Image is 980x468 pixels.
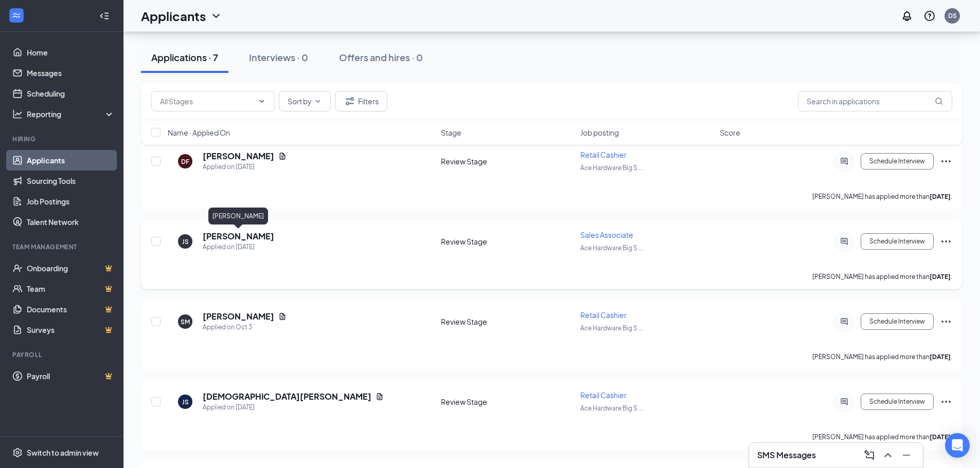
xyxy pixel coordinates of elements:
svg: Ellipses [940,235,952,248]
button: Schedule Interview [861,394,934,410]
svg: ActiveChat [838,398,850,406]
button: Minimize [898,447,915,463]
button: Schedule Interview [861,233,934,250]
div: Review Stage [441,397,574,407]
p: [PERSON_NAME] has applied more than . [812,352,952,361]
span: Ace Hardware Big S ... [580,164,643,172]
span: Ace Hardware Big S ... [580,244,643,252]
div: [PERSON_NAME] [208,208,268,224]
h3: SMS Messages [757,450,816,461]
h5: [DEMOGRAPHIC_DATA][PERSON_NAME] [203,391,371,402]
p: [PERSON_NAME] has applied more than . [812,272,952,281]
span: Retail Cashier [580,390,627,400]
input: Search in applications [798,91,952,111]
h5: [PERSON_NAME] [203,231,274,242]
span: Name · Applied On [168,127,230,138]
svg: Document [278,312,287,321]
a: Sourcing Tools [27,171,115,191]
button: Schedule Interview [861,313,934,330]
svg: ChevronUp [882,449,894,461]
svg: WorkstreamLogo [11,10,22,21]
div: Review Stage [441,316,574,327]
p: [PERSON_NAME] has applied more than . [812,192,952,201]
span: Job posting [580,127,619,138]
svg: ChevronDown [210,10,222,22]
span: Ace Hardware Big S ... [580,324,643,332]
svg: QuestionInfo [923,10,936,22]
svg: Document [278,152,287,160]
svg: Collapse [99,11,110,21]
a: PayrollCrown [27,366,115,386]
svg: Ellipses [940,396,952,408]
div: Applied on Oct 3 [203,322,287,332]
span: Ace Hardware Big S ... [580,404,643,412]
span: Score [720,127,740,138]
a: Job Postings [27,191,115,212]
div: JS [182,398,189,406]
div: Applied on [DATE] [203,162,287,172]
button: Sort byChevronDown [279,91,331,111]
a: DocumentsCrown [27,299,115,320]
div: SM [181,317,190,326]
button: Filter Filters [335,91,387,111]
span: Retail Cashier [580,310,627,320]
svg: Document [376,392,384,401]
b: [DATE] [930,433,951,441]
b: [DATE] [930,273,951,280]
a: Talent Network [27,212,115,232]
h5: [PERSON_NAME] [203,151,274,162]
div: Payroll [12,350,113,359]
div: Applied on [DATE] [203,242,274,252]
b: [DATE] [930,193,951,200]
div: Reporting [27,109,115,119]
div: DS [948,11,957,20]
a: Messages [27,63,115,83]
div: Applications · 7 [151,51,218,64]
div: Review Stage [441,236,574,247]
div: JS [182,237,189,246]
a: Applicants [27,150,115,171]
svg: Analysis [12,109,23,119]
svg: ChevronDown [314,97,322,105]
svg: Filter [344,95,356,107]
div: Interviews · 0 [249,51,308,64]
a: OnboardingCrown [27,258,115,278]
h5: [PERSON_NAME] [203,311,274,322]
button: ComposeMessage [861,447,878,463]
button: Schedule Interview [861,153,934,170]
button: ChevronUp [880,447,896,463]
svg: ChevronDown [258,97,266,105]
div: Review Stage [441,156,574,166]
h1: Applicants [141,7,206,25]
a: TeamCrown [27,278,115,299]
input: All Stages [160,96,254,107]
svg: Notifications [901,10,913,22]
span: Sort by [288,98,312,105]
span: Sales Associate [580,230,633,239]
svg: ActiveChat [838,317,850,326]
svg: Minimize [900,449,913,461]
svg: ActiveChat [838,157,850,165]
b: [DATE] [930,353,951,361]
svg: Settings [12,447,23,458]
svg: Ellipses [940,315,952,328]
span: Stage [441,127,461,138]
div: DF [181,157,189,166]
div: Team Management [12,242,113,251]
a: SurveysCrown [27,320,115,340]
div: Offers and hires · 0 [339,51,423,64]
svg: Ellipses [940,155,952,167]
svg: ComposeMessage [863,449,876,461]
div: Hiring [12,135,113,143]
svg: ActiveChat [838,237,850,246]
a: Home [27,42,115,63]
a: Scheduling [27,83,115,104]
p: [PERSON_NAME] has applied more than . [812,433,952,441]
svg: MagnifyingGlass [935,97,943,105]
div: Open Intercom Messenger [945,433,970,458]
div: Switch to admin view [27,447,99,458]
div: Applied on [DATE] [203,402,384,413]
